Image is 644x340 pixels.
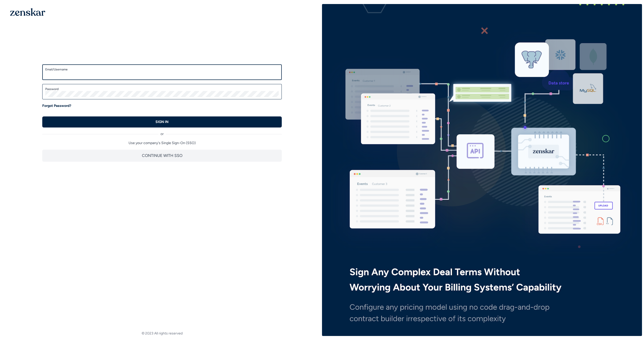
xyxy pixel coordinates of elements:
[10,8,45,16] img: 1OGAJ2xQqyY4LXKgY66KYq0eOWRCkrZdAb3gUhuVAqdWPZE9SRJmCz+oDMSn4zDLXe31Ii730ItAGKgCKgCCgCikA4Av8PJUP...
[42,116,282,127] button: SIGN IN
[42,141,282,146] p: Use your company's Single Sign-On (SSO)
[42,150,282,162] button: CONTINUE WITH SSO
[45,67,279,71] label: Email/Username
[45,87,279,91] label: Password
[42,103,71,108] a: Forgot Password?
[155,119,169,124] p: SIGN IN
[2,331,322,336] footer: © 2023 All rights reserved
[42,127,282,137] div: or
